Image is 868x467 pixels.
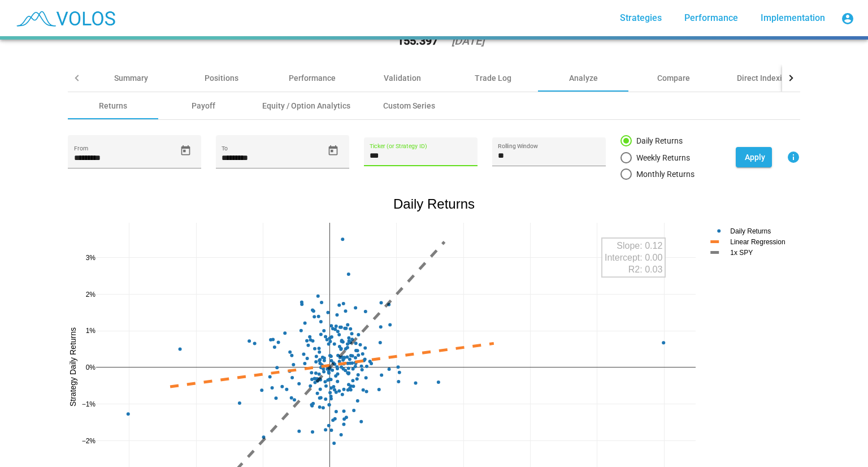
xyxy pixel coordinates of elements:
[684,12,738,23] span: Performance
[262,100,350,111] div: Equity / Option Analytics
[752,8,834,28] a: Implementation
[192,100,215,111] div: Payoff
[99,100,127,111] div: Returns
[323,141,343,161] button: Open calendar
[737,72,791,84] div: Direct Indexing
[397,35,438,46] div: 155.397
[745,153,765,162] span: Apply
[176,141,196,161] button: Open calendar
[569,72,598,84] div: Analyze
[383,100,435,111] div: Custom Series
[114,72,148,84] div: Summary
[787,150,800,164] mat-icon: info
[632,168,695,180] div: Monthly Returns
[9,4,121,32] img: blue_transparent.png
[611,8,671,28] a: Strategies
[289,72,336,84] div: Performance
[475,72,511,84] div: Trade Log
[632,152,690,163] div: Weekly Returns
[761,12,825,23] span: Implementation
[384,72,421,84] div: Validation
[452,35,484,46] div: [DATE]
[205,72,238,84] div: Positions
[736,147,772,167] button: Apply
[657,72,690,84] div: Compare
[632,135,683,146] div: Daily Returns
[620,12,662,23] span: Strategies
[841,12,854,25] mat-icon: account_circle
[675,8,747,28] a: Performance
